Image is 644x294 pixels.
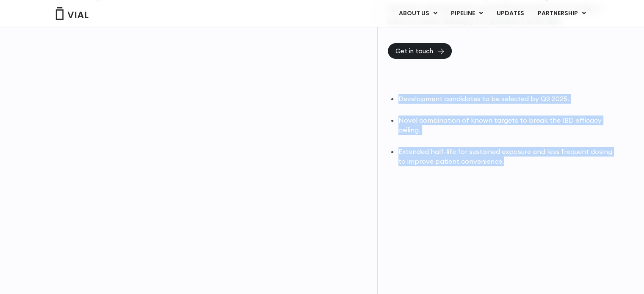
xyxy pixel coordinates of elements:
li: Development candidates to be selected by Q3 2025. [398,94,614,104]
a: PIPELINEMenu Toggle [444,6,489,21]
li: Novel combination of known targets to break the IBD efficacy ceiling. [398,115,614,135]
span: Get in touch [395,48,433,54]
a: UPDATES [489,6,530,21]
a: Get in touch [388,43,452,59]
img: Vial Logo [55,7,89,20]
li: Extended half-life for sustained exposure and less frequent dosing to improve patient convenience. [398,147,614,166]
a: PARTNERSHIPMenu Toggle [531,6,592,21]
a: ABOUT USMenu Toggle [392,6,443,21]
